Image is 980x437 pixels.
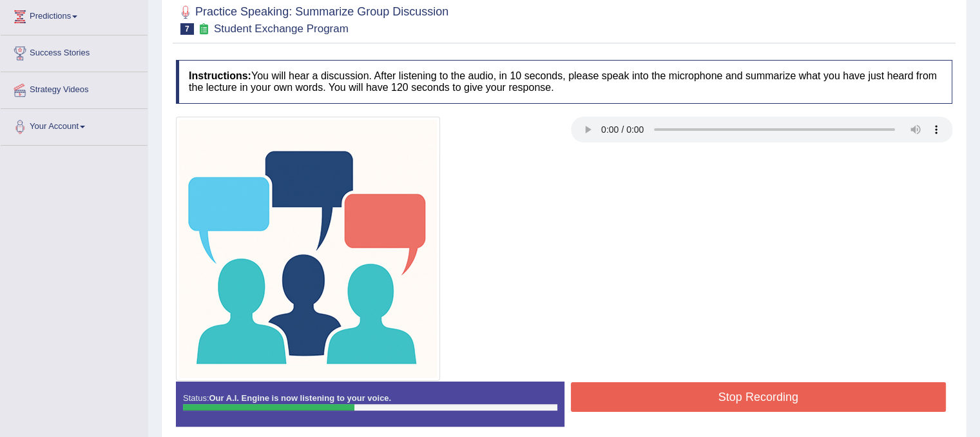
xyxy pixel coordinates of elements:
a: Strategy Videos [1,72,148,104]
b: Instructions: [189,70,251,81]
h2: Practice Speaking: Summarize Group Discussion [176,3,448,35]
span: 7 [180,23,194,35]
div: Status: [176,382,564,427]
small: Student Exchange Program [214,23,349,35]
a: Success Stories [1,35,148,68]
a: Your Account [1,109,148,141]
h4: You will hear a discussion. After listening to the audio, in 10 seconds, please speak into the mi... [176,60,952,103]
small: Exam occurring question [197,23,211,35]
button: Stop Recording [571,382,946,412]
strong: Our A.I. Engine is now listening to your voice. [209,393,391,403]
